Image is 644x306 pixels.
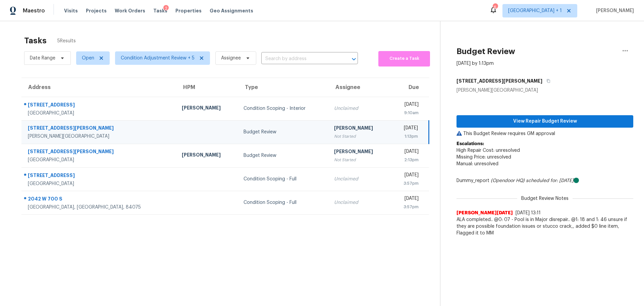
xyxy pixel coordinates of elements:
[493,4,497,11] div: 6
[526,178,574,183] i: scheduled for: [DATE]
[396,157,418,163] div: 2:13pm
[396,110,418,116] div: 9:10am
[334,176,385,182] div: Unclaimed
[396,172,418,180] div: [DATE]
[334,133,385,140] div: Not Started
[115,7,145,14] span: Work Orders
[82,55,94,61] span: Open
[334,105,385,112] div: Unclaimed
[334,125,385,133] div: [PERSON_NAME]
[457,216,633,236] span: ALA completed.. @0: 07 - Pool is in Major disrepair.. @1: 18 and 1: 46 unsure if they are possibl...
[396,125,418,133] div: [DATE]
[28,101,171,110] div: [STREET_ADDRESS]
[175,7,202,14] span: Properties
[24,37,47,44] h2: Tasks
[28,125,171,133] div: [STREET_ADDRESS][PERSON_NAME]
[182,151,233,160] div: [PERSON_NAME]
[491,178,525,183] i: (Opendoor HQ)
[153,8,167,13] span: Tasks
[457,155,511,160] span: Missing Price: unresolved
[30,55,55,61] span: Date Range
[28,204,171,211] div: [GEOGRAPHIC_DATA], [GEOGRAPHIC_DATA], 84075
[457,48,515,55] h2: Budget Review
[508,7,562,14] span: [GEOGRAPHIC_DATA] + 1
[244,199,323,206] div: Condition Scoping - Full
[542,75,551,87] button: Copy Address
[238,78,329,97] th: Type
[517,195,573,202] span: Budget Review Notes
[457,210,513,216] span: [PERSON_NAME][DATE]
[57,38,76,44] span: 5 Results
[334,148,385,157] div: [PERSON_NAME]
[261,54,339,64] input: Search by address
[28,133,171,140] div: [PERSON_NAME][GEOGRAPHIC_DATA]
[457,60,494,67] div: [DATE] by 1:13pm
[28,110,171,117] div: [GEOGRAPHIC_DATA]
[378,51,430,67] button: Create a Task
[457,141,484,146] b: Escalations:
[64,7,78,14] span: Visits
[516,211,541,215] span: [DATE] 13:11
[182,104,233,113] div: [PERSON_NAME]
[390,78,429,97] th: Due
[176,78,238,97] th: HPM
[28,180,171,187] div: [GEOGRAPHIC_DATA]
[462,117,628,126] span: View Repair Budget Review
[396,195,418,204] div: [DATE]
[593,7,634,14] span: [PERSON_NAME]
[28,148,171,157] div: [STREET_ADDRESS][PERSON_NAME]
[382,55,427,62] span: Create a Task
[457,148,520,153] span: High Repair Cost: unresolved
[457,130,633,137] p: This Budget Review requires GM approval
[163,5,169,12] div: 2
[457,78,542,84] h5: [STREET_ADDRESS][PERSON_NAME]
[334,199,385,206] div: Unclaimed
[396,180,418,187] div: 3:57pm
[23,7,45,14] span: Maestro
[28,172,171,180] div: [STREET_ADDRESS]
[28,157,171,163] div: [GEOGRAPHIC_DATA]
[244,105,323,112] div: Condition Scoping - Interior
[396,148,418,157] div: [DATE]
[457,87,633,94] div: [PERSON_NAME][GEOGRAPHIC_DATA]
[210,7,253,14] span: Geo Assignments
[86,7,107,14] span: Projects
[244,129,323,135] div: Budget Review
[396,133,418,140] div: 1:13pm
[396,204,418,210] div: 3:57pm
[244,176,323,182] div: Condition Scoping - Full
[221,55,241,61] span: Assignee
[457,177,633,184] div: Dummy_report
[21,78,176,97] th: Address
[334,157,385,163] div: Not Started
[396,101,418,110] div: [DATE]
[244,152,323,159] div: Budget Review
[121,55,195,61] span: Condition Adjustment Review + 5
[329,78,390,97] th: Assignee
[457,115,633,128] button: View Repair Budget Review
[28,195,171,204] div: 2042 W 700 S
[349,54,359,64] button: Open
[457,162,498,166] span: Manual: unresolved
